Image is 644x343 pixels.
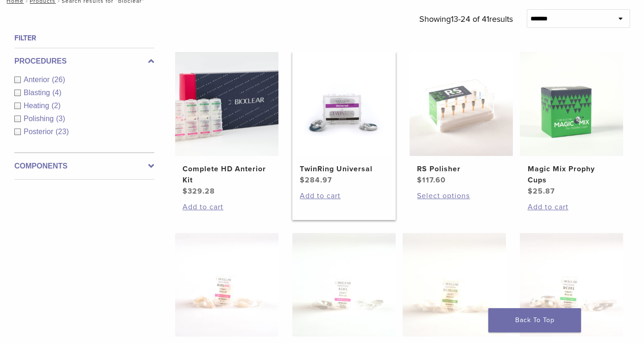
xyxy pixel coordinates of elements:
[300,163,388,175] h2: TwinRing Universal
[300,175,332,185] bdi: 284.97
[52,89,62,97] span: (4)
[410,52,513,155] img: RS Polisher
[175,52,278,196] a: Complete HD Anterior KitComplete HD Anterior Kit $329.28
[528,187,533,196] span: $
[410,52,513,185] a: RS PolisherRS Polisher $117.60
[52,76,65,84] span: (26)
[528,163,616,186] h2: Magic Mix Prophy Cups
[520,233,623,337] img: Original Anterior Matrix - DC Series
[24,76,52,84] span: Anterior
[183,187,215,196] bdi: 329.28
[528,187,555,196] bdi: 25.87
[417,190,505,201] a: Select options for “RS Polisher”
[292,233,396,337] img: Original Anterior Matrix - A Series
[520,52,623,196] a: Magic Mix Prophy CupsMagic Mix Prophy Cups $25.87
[300,190,388,201] a: Add to cart: “TwinRing Universal”
[14,56,154,67] label: Procedures
[183,163,271,186] h2: Complete HD Anterior Kit
[451,14,489,24] span: 13-24 of 41
[488,308,581,332] a: Back To Top
[24,128,56,136] span: Posterior
[520,52,623,155] img: Magic Mix Prophy Cups
[56,115,65,123] span: (3)
[417,175,446,185] bdi: 117.60
[24,89,52,97] span: Blasting
[183,187,188,196] span: $
[419,9,513,29] p: Showing results
[56,128,69,136] span: (23)
[292,52,396,185] a: TwinRing UniversalTwinRing Universal $284.97
[14,32,154,44] h4: Filter
[14,161,154,172] label: Components
[300,175,305,185] span: $
[417,163,505,175] h2: RS Polisher
[292,52,396,155] img: TwinRing Universal
[24,102,51,110] span: Heating
[417,175,422,185] span: $
[528,201,616,213] a: Add to cart: “Magic Mix Prophy Cups”
[183,201,271,213] a: Add to cart: “Complete HD Anterior Kit”
[51,102,61,110] span: (2)
[175,52,278,155] img: Complete HD Anterior Kit
[403,233,506,337] img: HD Matrix DC Series
[24,115,56,123] span: Polishing
[175,233,278,337] img: HD Matrix A Series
